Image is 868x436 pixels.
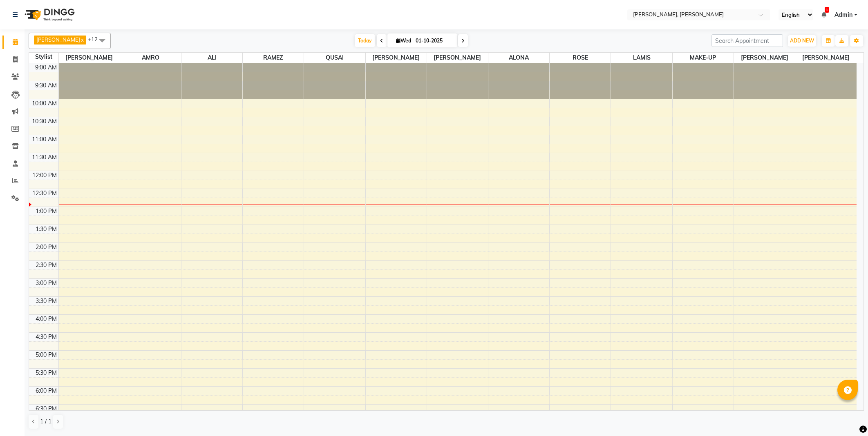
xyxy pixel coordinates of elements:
[366,53,427,63] span: [PERSON_NAME]
[34,297,58,305] div: 3:30 PM
[30,135,58,144] div: 11:00 AM
[550,53,611,63] span: ROSE
[34,225,58,234] div: 1:30 PM
[34,207,58,216] div: 1:00 PM
[821,11,826,18] a: 1
[40,417,51,426] span: 1 / 1
[243,53,304,63] span: RAMEZ
[834,403,860,428] iframe: chat widget
[30,117,58,126] div: 10:30 AM
[30,99,58,108] div: 10:00 AM
[34,315,58,323] div: 4:00 PM
[394,38,413,44] span: Wed
[29,53,58,61] div: Stylist
[36,36,80,43] span: [PERSON_NAME]
[88,36,104,42] span: +12
[31,189,58,198] div: 12:30 PM
[120,53,181,63] span: AMRO
[34,63,58,72] div: 9:00 AM
[34,279,58,287] div: 3:00 PM
[34,81,58,90] div: 9:30 AM
[34,333,58,341] div: 4:30 PM
[427,53,488,63] span: [PERSON_NAME]
[788,35,816,47] button: ADD NEW
[355,34,375,47] span: Today
[790,38,814,44] span: ADD NEW
[31,171,58,180] div: 12:00 PM
[34,369,58,377] div: 5:30 PM
[34,351,58,359] div: 5:00 PM
[30,153,58,162] div: 11:30 AM
[734,53,795,63] span: [PERSON_NAME]
[34,261,58,269] div: 2:30 PM
[80,36,84,43] a: x
[304,53,365,63] span: QUSAI
[711,34,783,47] input: Search Appointment
[795,53,857,63] span: [PERSON_NAME]
[34,405,58,413] div: 6:30 PM
[834,11,852,19] span: Admin
[611,53,672,63] span: LAMIS
[488,53,549,63] span: ALONA
[59,53,120,63] span: [PERSON_NAME]
[34,243,58,251] div: 2:00 PM
[181,53,242,63] span: ALI
[825,7,829,13] span: 1
[673,53,734,63] span: MAKE-UP
[34,387,58,395] div: 6:00 PM
[21,3,77,26] img: logo
[413,35,454,47] input: 2025-10-01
